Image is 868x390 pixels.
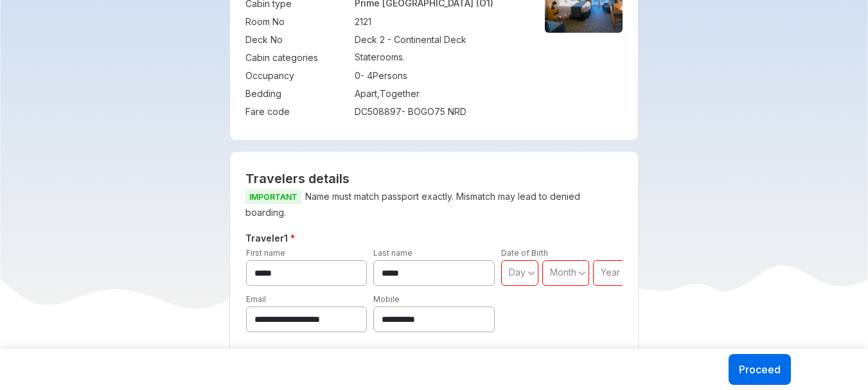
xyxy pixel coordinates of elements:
td: 2121 [355,13,524,31]
span: Together [380,88,420,99]
label: Mobile [373,294,400,304]
td: Cabin categories [245,49,348,67]
h2: Travelers details [245,171,623,186]
td: : [348,13,355,31]
svg: angle down [622,267,630,279]
label: First name [246,248,285,258]
td: 0 - 4 Persons [355,67,524,85]
td: : [348,31,355,49]
td: Deck No [245,31,348,49]
span: Year [601,267,620,278]
svg: angle down [578,267,586,279]
td: : [348,49,355,67]
label: Last name [373,248,412,258]
span: Month [550,267,576,278]
td: Occupancy [245,67,348,85]
td: Fare code [245,103,348,121]
label: Email [246,294,266,304]
td: : [348,85,355,103]
h5: Traveler 1 [243,231,626,246]
label: Date of Birth [501,248,548,258]
button: Proceed [729,354,791,385]
td: : [348,103,355,121]
span: Apart , [355,88,380,99]
span: Day [509,267,526,278]
p: Name must match passport exactly. Mismatch may lead to denied boarding. [245,189,623,220]
p: Staterooms. [355,51,524,62]
td: : [348,67,355,85]
span: IMPORTANT [245,190,301,204]
td: Bedding [245,85,348,103]
svg: angle down [527,267,535,279]
h5: Traveler 2 [243,345,626,360]
div: DC508897 - BOGO75 NRD [355,105,524,118]
td: Deck 2 - Continental Deck [355,31,524,49]
td: Room No [245,13,348,31]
